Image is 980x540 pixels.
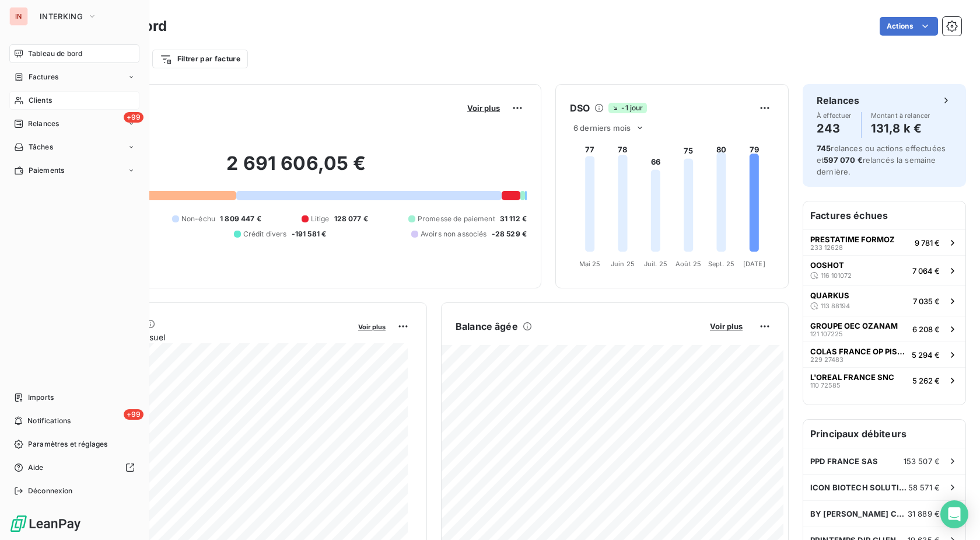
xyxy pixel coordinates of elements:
span: COLAS FRANCE OP PISTE 1 [810,347,907,356]
span: 597 070 € [824,155,862,165]
span: Litige [311,214,330,224]
span: Paramètres et réglages [28,439,107,450]
span: Tableau de bord [28,48,82,59]
button: Voir plus [706,321,746,332]
span: 229 27483 [810,356,843,363]
span: -1 jour [608,103,646,113]
a: Aide [9,458,139,477]
h2: 2 691 606,05 € [66,152,527,187]
div: IN [9,7,28,26]
span: À effectuer [817,112,852,119]
span: Avoirs non associés [421,229,487,239]
tspan: [DATE] [743,260,765,268]
tspan: Juil. 25 [644,260,667,268]
span: PPD FRANCE SAS [810,457,878,466]
button: Voir plus [464,103,503,113]
span: Relances [28,119,59,129]
span: OOSHOT [810,260,844,270]
span: BY [PERSON_NAME] COMPANIES [810,509,908,518]
span: 31 112 € [500,214,527,224]
h4: 243 [817,119,852,138]
span: 233 12628 [810,244,843,251]
span: INTERKING [40,12,83,21]
button: OOSHOT116 1010727 064 € [803,255,965,285]
span: Voir plus [358,323,386,331]
h4: 131,8 k € [871,119,930,138]
span: 5 262 € [912,376,940,385]
span: 1 809 447 € [220,214,261,224]
span: Clients [29,95,52,106]
span: +99 [124,409,143,420]
span: Factures [29,72,58,82]
span: Paiements [29,165,64,176]
span: QUARKUS [810,291,849,300]
span: L'OREAL FRANCE SNC [810,372,894,382]
span: 113 88194 [821,302,850,309]
span: 31 889 € [908,509,940,518]
button: GROUPE OEC OZANAM121 1072256 208 € [803,316,965,342]
span: PRESTATIME FORMOZ [810,235,895,244]
span: 121 107225 [810,330,843,337]
span: 6 208 € [912,325,940,334]
tspan: Août 25 [675,260,701,268]
h6: Principaux débiteurs [803,420,965,448]
span: -28 529 € [492,229,527,239]
button: Filtrer par facture [152,50,248,68]
span: 128 077 € [334,214,368,224]
button: QUARKUS113 881947 035 € [803,285,965,316]
span: 110 72585 [810,382,841,389]
span: Crédit divers [243,229,287,239]
h6: Balance âgée [456,319,518,333]
button: Actions [880,17,938,36]
span: Chiffre d'affaires mensuel [66,331,350,343]
h6: Factures échues [803,201,965,229]
button: PRESTATIME FORMOZ233 126289 781 € [803,229,965,255]
span: 58 571 € [908,483,940,492]
span: Imports [28,392,54,403]
span: Voir plus [467,103,500,113]
span: 6 derniers mois [573,123,631,133]
tspan: Mai 25 [579,260,601,268]
span: Promesse de paiement [418,214,495,224]
span: GROUPE OEC OZANAM [810,321,898,330]
button: COLAS FRANCE OP PISTE 1229 274835 294 € [803,342,965,367]
span: Tâches [29,142,53,152]
span: -191 581 € [292,229,327,239]
span: Non-échu [181,214,215,224]
h6: Relances [817,93,859,107]
div: Open Intercom Messenger [940,500,968,528]
button: Voir plus [355,321,389,332]
tspan: Juin 25 [611,260,635,268]
span: Notifications [27,416,71,426]
span: 7 064 € [912,266,940,276]
span: 7 035 € [913,297,940,306]
img: Logo LeanPay [9,514,82,533]
span: ICON BIOTECH SOLUTION [810,483,908,492]
span: 9 781 € [915,238,940,248]
span: Déconnexion [28,486,73,496]
span: 5 294 € [912,350,940,360]
h6: DSO [570,101,590,115]
span: Montant à relancer [871,112,930,119]
span: 116 101072 [821,272,852,279]
span: 153 507 € [904,457,940,466]
tspan: Sept. 25 [708,260,734,268]
span: relances ou actions effectuées et relancés la semaine dernière. [817,144,946,176]
span: 745 [817,144,831,153]
span: Aide [28,462,44,473]
span: Voir plus [710,322,743,331]
button: L'OREAL FRANCE SNC110 725855 262 € [803,367,965,393]
span: +99 [124,112,143,123]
